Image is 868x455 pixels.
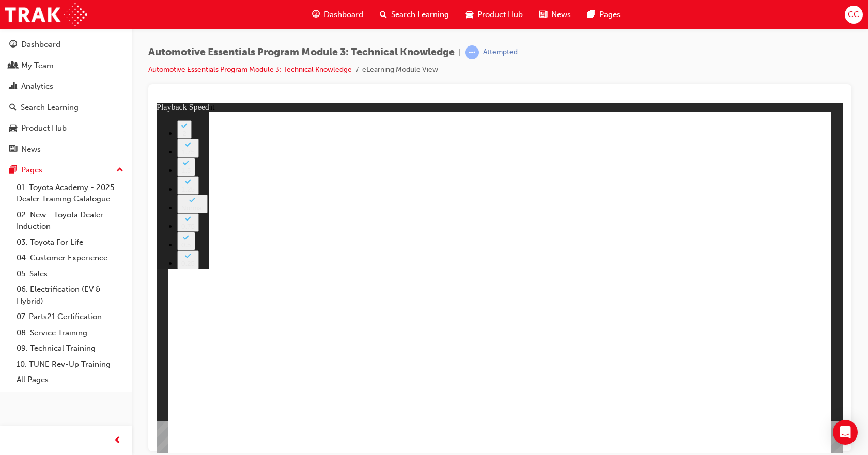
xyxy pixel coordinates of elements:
[12,250,128,266] a: 04. Customer Experience
[9,124,17,133] span: car-icon
[362,64,438,76] li: eLearning Module View
[466,8,473,21] span: car-icon
[21,102,79,114] div: Search Learning
[483,48,518,57] div: Attempted
[4,56,128,75] a: My Team
[21,60,54,72] div: My Team
[4,140,128,159] a: News
[312,8,320,21] span: guage-icon
[12,372,128,388] a: All Pages
[12,266,128,282] a: 05. Sales
[539,8,547,21] span: news-icon
[587,8,595,21] span: pages-icon
[457,4,531,25] a: car-iconProduct Hub
[12,325,128,341] a: 08. Service Training
[531,4,579,25] a: news-iconNews
[148,46,455,58] span: Automotive Essentials Program Module 3: Technical Knowledge
[848,9,859,21] span: CC
[459,46,461,58] span: |
[12,180,128,207] a: 01. Toyota Academy - 2025 Dealer Training Catalogue
[12,234,128,250] a: 03. Toyota For Life
[21,122,67,134] div: Product Hub
[4,35,128,54] a: Dashboard
[465,45,479,59] span: learningRecordVerb_ATTEMPT-icon
[5,3,87,26] img: Trak
[551,9,571,21] span: News
[12,309,128,325] a: 07. Parts21 Certification
[4,161,128,180] button: Pages
[116,164,123,177] span: up-icon
[9,166,17,175] span: pages-icon
[477,9,523,21] span: Product Hub
[21,81,53,92] div: Analytics
[114,434,121,447] span: prev-icon
[4,33,128,161] button: DashboardMy TeamAnalyticsSearch LearningProduct HubNews
[12,340,128,356] a: 09. Technical Training
[21,164,42,176] div: Pages
[324,9,363,21] span: Dashboard
[380,8,387,21] span: search-icon
[9,145,17,154] span: news-icon
[9,103,17,113] span: search-icon
[21,39,60,51] div: Dashboard
[12,281,128,309] a: 06. Electrification (EV & Hybrid)
[845,6,863,24] button: CC
[579,4,629,25] a: pages-iconPages
[12,356,128,372] a: 10. TUNE Rev-Up Training
[148,65,352,74] a: Automotive Essentials Program Module 3: Technical Knowledge
[21,144,41,155] div: News
[12,207,128,234] a: 02. New - Toyota Dealer Induction
[4,98,128,117] a: Search Learning
[833,420,858,445] div: Open Intercom Messenger
[9,61,17,71] span: people-icon
[9,40,17,50] span: guage-icon
[304,4,371,25] a: guage-iconDashboard
[391,9,449,21] span: Search Learning
[4,119,128,138] a: Product Hub
[599,9,621,21] span: Pages
[371,4,457,25] a: search-iconSearch Learning
[9,82,17,91] span: chart-icon
[4,77,128,96] a: Analytics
